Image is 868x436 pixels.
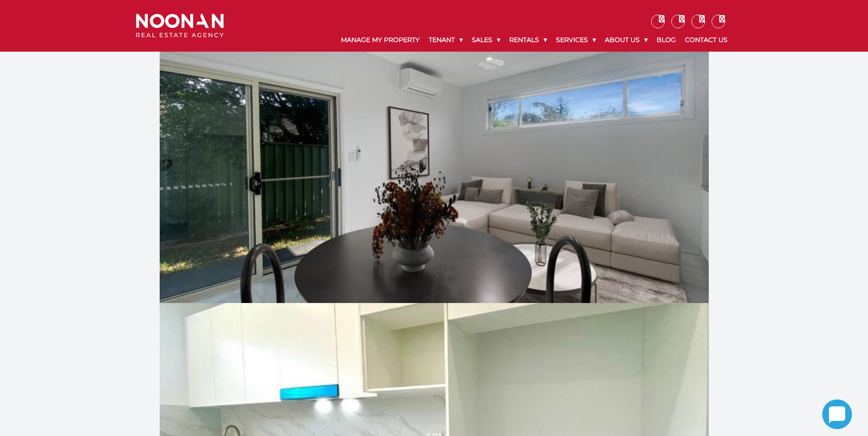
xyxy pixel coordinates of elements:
a: Manage My Property [336,28,424,52]
a: Tenant [424,28,467,52]
a: Contact Us [680,28,732,52]
a: Blog [652,28,680,52]
a: Rentals [505,28,551,52]
a: Services [551,28,600,52]
a: Sales [467,28,505,52]
a: About Us [600,28,652,52]
img: Noonan Real Estate Agency [136,14,224,38]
